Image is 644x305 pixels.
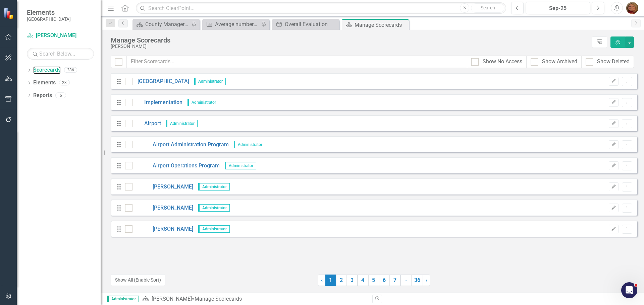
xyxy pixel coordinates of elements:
a: 2 [336,275,347,286]
iframe: Intercom live chat [621,282,637,298]
span: Administrator [194,78,226,85]
a: [GEOGRAPHIC_DATA] [132,78,189,85]
button: Search [471,3,504,13]
a: 3 [347,275,358,286]
a: [PERSON_NAME] [27,32,94,40]
div: Manage Scorecards [111,36,589,44]
div: Show No Access [483,58,522,66]
div: Manage Scorecards [355,21,407,29]
a: [PERSON_NAME] [152,296,192,302]
img: ClearPoint Strategy [3,8,15,19]
span: Administrator [166,120,198,127]
a: Elements [33,79,56,87]
a: [PERSON_NAME] [132,204,193,212]
span: Administrator [187,99,219,106]
div: [PERSON_NAME] [111,44,589,49]
a: [PERSON_NAME] [132,183,193,191]
input: Filter Scorecards... [126,56,467,68]
small: [GEOGRAPHIC_DATA] [27,16,71,22]
div: 286 [64,67,77,73]
a: 5 [368,275,379,286]
span: ‹ [321,277,323,283]
span: › [426,277,427,283]
img: Katherine Haase [626,2,638,14]
input: Search ClearPoint... [136,2,506,14]
a: Airport Administration Program [132,141,229,149]
span: Administrator [198,225,230,233]
div: Average number of days for BOCC minutes to be approved by the BOCC and made available to the public. [215,20,259,28]
div: Sep-25 [528,4,588,12]
span: Administrator [225,162,256,169]
a: Scorecards [33,66,61,74]
div: » Manage Scorecards [142,295,367,303]
div: Show Deleted [597,58,630,66]
a: [PERSON_NAME] [132,225,193,233]
div: County Manager's Office [145,20,190,28]
a: Airport Operations Program [132,162,220,170]
span: Administrator [107,296,139,302]
span: 1 [325,275,336,286]
button: Sep-25 [526,2,590,14]
a: Overall Evaluation [274,20,337,28]
a: 7 [390,275,400,286]
span: Elements [27,8,71,16]
a: Implementation [132,99,182,106]
span: Administrator [198,183,230,190]
a: Reports [33,92,52,99]
a: 36 [411,275,423,286]
div: 6 [55,92,66,98]
span: Search [481,5,495,10]
a: Airport [132,120,161,128]
span: Administrator [234,141,265,148]
a: Average number of days for BOCC minutes to be approved by the BOCC and made available to the public. [204,20,259,28]
div: Show Archived [542,58,577,66]
a: 4 [358,275,368,286]
button: Show All (Enable Sort) [111,274,165,286]
a: County Manager's Office [134,20,190,28]
a: 6 [379,275,390,286]
input: Search Below... [27,48,94,60]
span: Administrator [198,204,230,212]
div: 23 [59,80,70,86]
div: Overall Evaluation [285,20,337,28]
